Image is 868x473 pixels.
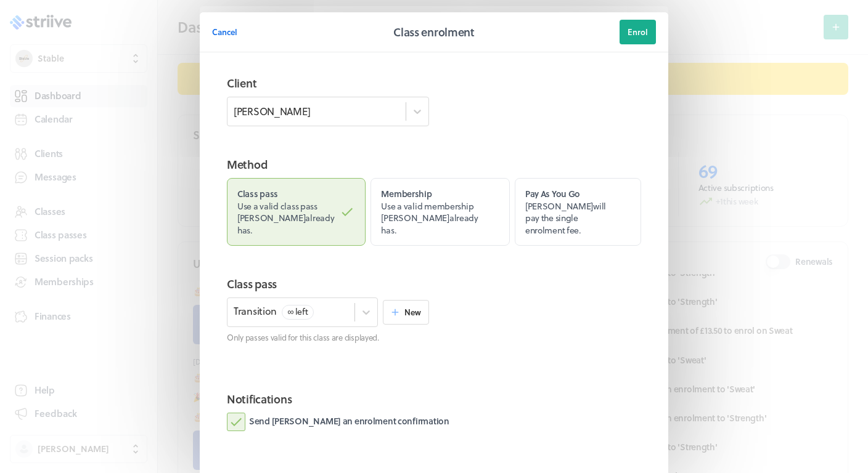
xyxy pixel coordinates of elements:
h2: Method [227,156,641,173]
span: Cancel [212,26,237,38]
p: Only passes valid for this class are displayed. [227,332,429,343]
strong: Class pass [237,187,278,200]
h2: Client [227,75,641,92]
span: [PERSON_NAME] will pay the single enrolment fee. [525,200,606,236]
h2: Class pass [227,275,641,293]
span: ∞ left [282,305,313,320]
button: New [383,300,429,325]
button: Enrol [620,20,656,44]
h2: Notifications [227,390,641,408]
label: Send [PERSON_NAME] an enrolment confirmation [227,413,449,431]
span: New [404,307,421,318]
span: Enrol [628,26,648,38]
h2: Class enrolment [393,23,475,41]
div: [PERSON_NAME] [234,105,310,118]
button: Cancel [212,20,237,44]
span: Use a valid membership [PERSON_NAME] already has. [381,200,478,236]
strong: Pay As You Go [525,187,580,200]
span: Transition [234,304,277,318]
span: Use a valid class pass [PERSON_NAME] already has. [237,200,334,236]
strong: Membership [381,187,432,200]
